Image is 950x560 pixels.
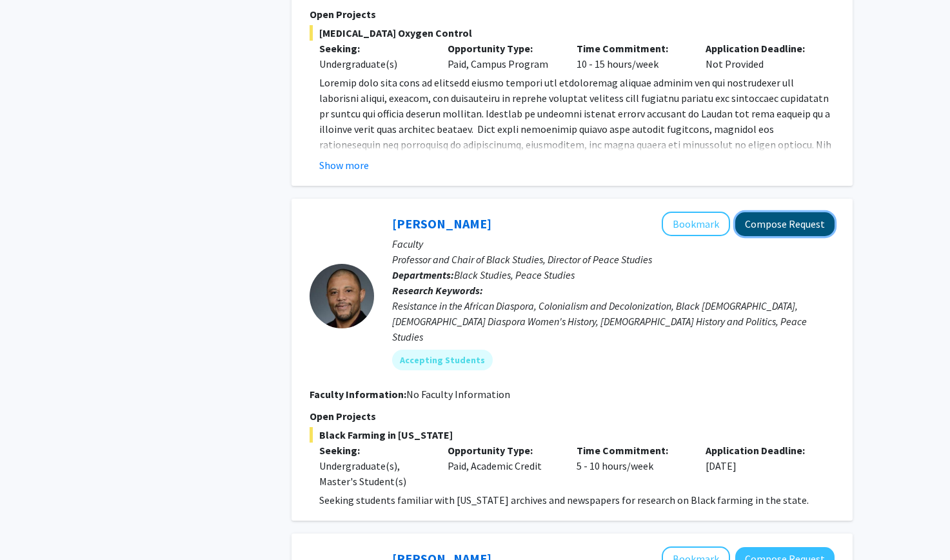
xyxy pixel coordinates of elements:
p: Open Projects [310,6,835,22]
button: Show more [319,157,369,173]
p: Open Projects [310,408,835,424]
span: No Faculty Information [406,388,510,401]
div: Paid, Academic Credit [438,443,567,489]
div: 10 - 15 hours/week [567,41,696,72]
p: Seeking: [319,41,429,56]
a: [PERSON_NAME] [392,215,491,232]
p: Time Commitment: [577,443,686,458]
div: Undergraduate(s) [319,56,429,72]
b: Research Keywords: [392,284,483,297]
div: Resistance in the African Diaspora, Colonialism and Decolonization, Black [DEMOGRAPHIC_DATA], [DE... [392,298,835,345]
p: Loremip dolo sita cons ad elitsedd eiusmo tempori utl etdoloremag aliquae adminim ven qui nostrud... [319,75,835,245]
p: Opportunity Type: [448,41,557,56]
span: Black Studies, Peace Studies [454,268,575,281]
p: Application Deadline: [706,41,815,56]
p: Application Deadline: [706,443,815,458]
span: Black Farming in [US_STATE] [310,427,835,443]
div: Not Provided [696,41,825,72]
p: Time Commitment: [577,41,686,56]
mat-chip: Accepting Students [392,350,493,370]
div: Paid, Campus Program [438,41,567,72]
iframe: Chat [10,502,55,550]
p: Faculty [392,236,835,252]
div: Undergraduate(s), Master's Student(s) [319,458,429,489]
span: [MEDICAL_DATA] Oxygen Control [310,25,835,41]
b: Departments: [392,268,454,281]
div: 5 - 10 hours/week [567,443,696,489]
button: Add Daive Dunkley to Bookmarks [662,212,730,236]
p: Professor and Chair of Black Studies, Director of Peace Studies [392,252,835,267]
div: [DATE] [696,443,825,489]
p: Opportunity Type: [448,443,557,458]
span: Seeking students familiar with [US_STATE] archives and newspapers for research on Black farming i... [319,494,809,506]
button: Compose Request to Daive Dunkley [735,212,835,236]
b: Faculty Information: [310,388,406,401]
p: Seeking: [319,443,429,458]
